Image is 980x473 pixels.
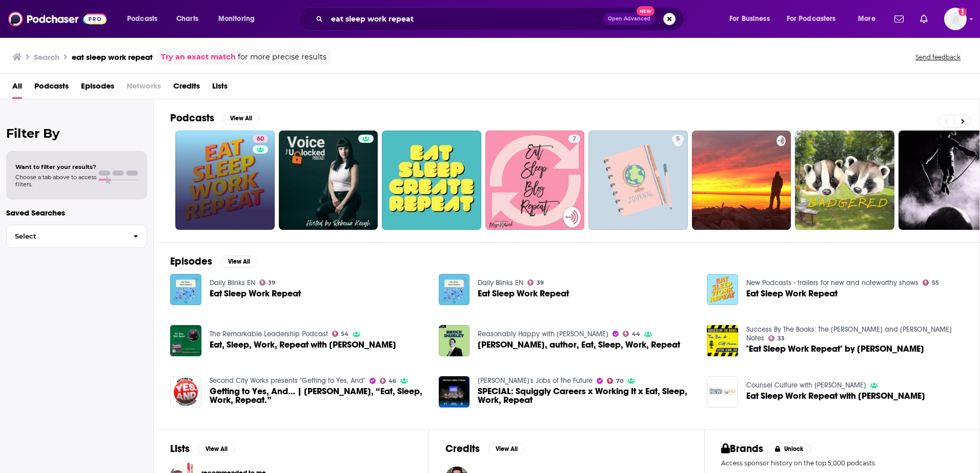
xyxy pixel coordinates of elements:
[573,134,576,144] span: 7
[568,135,580,143] a: 7
[958,8,967,16] svg: Add a profile image
[332,331,349,337] a: 54
[120,11,171,27] button: open menu
[222,112,259,124] button: View All
[12,78,22,99] a: All
[616,379,623,383] span: 70
[34,78,69,99] a: Podcasts
[170,255,212,268] h2: Episodes
[439,274,470,305] img: Eat Sleep Work Repeat
[170,325,201,356] a: Eat, Sleep, Work, Repeat with Bruce Daisley
[15,174,96,188] span: Choose a tab above to access filters.
[746,392,925,400] a: Eat Sleep Work Repeat with Bruce Daisley
[768,335,785,341] a: 33
[210,340,396,349] a: Eat, Sleep, Work, Repeat with Bruce Daisley
[6,126,147,141] h2: Filter By
[746,289,838,298] a: Eat Sleep Work Repeat
[173,78,200,99] a: Credits
[176,12,198,26] span: Charts
[127,12,157,26] span: Podcasts
[220,255,257,268] button: View All
[238,51,326,63] span: for more precise results
[170,255,257,268] a: EpisodesView All
[912,53,964,61] button: Send feedback
[170,274,201,305] img: Eat Sleep Work Repeat
[439,325,470,356] img: Bruce Daisley, author, Eat, Sleep, Work, Repeat
[210,376,365,385] a: Second City Works presents "Getting to Yes, And"
[478,376,593,385] a: Jimmy's Jobs of the Future
[7,233,125,240] span: Select
[211,11,268,27] button: open menu
[672,135,684,143] a: 5
[198,443,235,455] button: View All
[707,376,738,407] img: Eat Sleep Work Repeat with Bruce Daisley
[478,340,680,349] span: [PERSON_NAME], author, Eat, Sleep, Work, Repeat
[780,11,851,27] button: open menu
[327,11,603,27] input: Search podcasts, credits, & more...
[210,387,426,404] a: Getting to Yes, And… | Bruce Daisley, “Eat, Sleep, Work, Repeat.”
[253,135,268,143] a: 60
[767,443,811,455] button: Unlock
[34,52,59,62] h3: Search
[257,134,264,144] span: 60
[944,8,967,30] button: Show profile menu
[72,52,153,62] h3: eat sleep work repeat
[746,278,918,287] a: New Podcasts - trailers for new and noteworthy shows
[210,289,301,298] a: Eat Sleep Work Repeat
[218,12,255,26] span: Monitoring
[746,345,924,353] a: "Eat Sleep Work Repeat" by Bruce Dailey
[161,51,236,63] a: Try an exact match
[632,332,640,336] span: 44
[729,12,770,26] span: For Business
[944,8,967,30] img: User Profile
[746,345,924,353] span: "Eat Sleep Work Repeat" by [PERSON_NAME]
[858,12,875,26] span: More
[478,387,695,404] a: SPECIAL: Squiggly Careers x Working It x Eat, Sleep, Work, Repeat
[170,442,235,455] a: ListsView All
[81,78,114,99] a: Episodes
[623,331,640,337] a: 44
[676,134,680,144] span: 5
[309,7,694,31] div: Search podcasts, credits, & more...
[707,325,738,356] img: "Eat Sleep Work Repeat" by Bruce Dailey
[439,376,470,407] a: SPECIAL: Squiggly Careers x Working It x Eat, Sleep, Work, Repeat
[721,459,963,467] p: Access sponsor history on the top 5,000 podcasts.
[8,9,107,29] img: Podchaser - Follow, Share and Rate Podcasts
[603,13,655,25] button: Open AdvancedNew
[588,131,688,230] a: 5
[608,16,650,21] span: Open Advanced
[707,274,738,305] img: Eat Sleep Work Repeat
[478,278,523,287] a: Daily Blinks EN
[389,379,396,383] span: 46
[537,281,544,285] span: 39
[527,279,544,286] a: 39
[637,6,655,16] span: New
[445,442,525,455] a: CreditsView All
[607,378,623,384] a: 70
[890,10,908,28] a: Show notifications dropdown
[210,340,396,349] span: Eat, Sleep, Work, Repeat with [PERSON_NAME]
[944,8,967,30] span: Logged in as WE_Broadcast
[746,381,866,390] a: Counsel Culture with Eric Brooker
[127,78,161,99] span: Networks
[170,376,201,407] img: Getting to Yes, And… | Bruce Daisley, “Eat, Sleep, Work, Repeat.”
[212,78,228,99] a: Lists
[851,11,888,27] button: open menu
[6,208,147,218] p: Saved Searches
[380,378,397,384] a: 46
[478,289,569,298] a: Eat Sleep Work Repeat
